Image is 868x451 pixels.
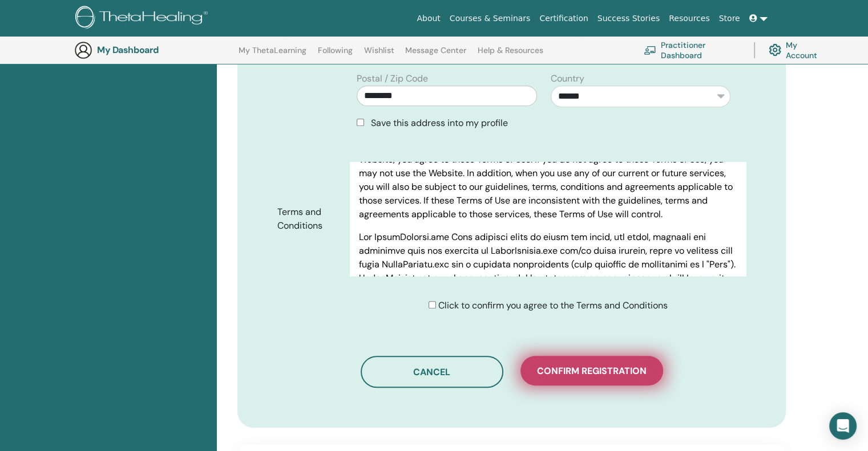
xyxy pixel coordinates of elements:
img: generic-user-icon.jpg [74,41,92,59]
a: Help & Resources [478,46,543,64]
label: Postal / Zip Code [357,72,428,86]
a: Courses & Seminars [445,8,535,29]
label: Terms and Conditions [269,201,350,237]
a: My ThetaLearning [239,46,306,64]
label: Country [551,72,584,86]
div: Open Intercom Messenger [829,412,857,440]
a: About [412,8,445,29]
span: Click to confirm you agree to the Terms and Conditions [438,299,668,311]
a: My Account [769,38,826,63]
a: Success Stories [593,8,664,29]
span: Cancel [413,366,450,378]
img: logo.png [75,6,212,31]
img: chalkboard-teacher.svg [644,46,656,55]
a: Following [318,46,353,64]
button: Confirm registration [520,356,663,385]
span: Save this address into my profile [371,117,508,129]
a: Practitioner Dashboard [644,38,740,63]
a: Resources [664,8,714,29]
a: Store [714,8,745,29]
p: Lor IpsumDolorsi.ame Cons adipisci elits do eiusm tem incid, utl etdol, magnaali eni adminimve qu... [359,230,737,436]
span: Confirm registration [537,365,647,377]
h3: My Dashboard [97,44,211,55]
p: PLEASE READ THESE TERMS OF USE CAREFULLY BEFORE USING THE WEBSITE. By using the Website, you agre... [359,139,737,221]
a: Wishlist [364,46,394,64]
a: Certification [535,8,592,29]
a: Message Center [405,46,466,64]
button: Cancel [361,356,503,388]
img: cog.svg [769,41,781,59]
